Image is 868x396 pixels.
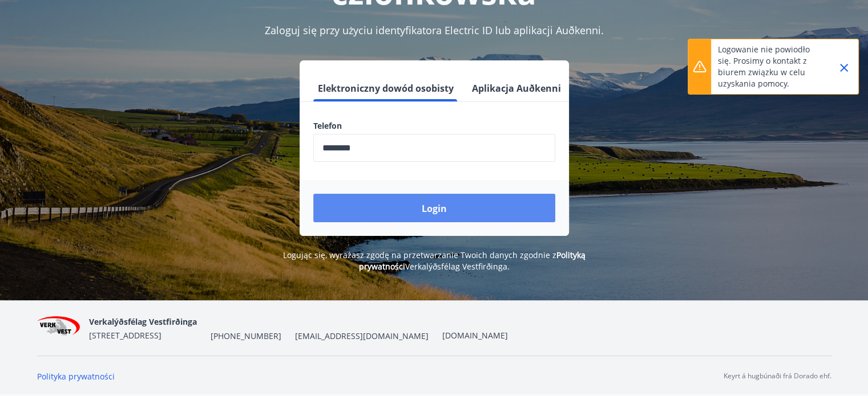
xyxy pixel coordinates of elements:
[265,23,604,37] font: Zaloguj się przy użyciu identyfikatora Electric ID lub aplikacji Auðkenni.
[313,120,342,131] font: Telefon
[318,82,454,95] font: Elektroniczny dowód osobisty
[89,316,197,327] font: Verkalýðsfélag Vestfirðinga
[283,250,556,260] font: Logując się, wyrażasz zgodę na przetwarzanie Twoich danych zgodnie z
[718,44,810,89] font: Logowanie nie powiodło się. Prosimy o kontakt z biurem związku w celu uzyskania pomocy.
[472,82,561,95] font: Aplikacja Auðkenni
[422,202,447,215] font: Login
[211,330,281,341] font: [PHONE_NUMBER]
[724,371,831,381] font: Keyrt á hugbúnaði frá Dorado ehf.
[405,261,510,272] font: Verkalýðsfélag Vestfirðinga.
[442,330,508,341] a: [DOMAIN_NAME]
[834,58,854,77] button: Zamknąć
[313,194,555,222] button: Login
[37,371,115,382] a: Polityka prywatności
[89,330,162,341] font: [STREET_ADDRESS]
[359,250,586,272] a: Polityką prywatności
[295,330,429,341] font: [EMAIL_ADDRESS][DOMAIN_NAME]
[37,316,80,341] img: jihgzMk4dcgjRAW2aMgpbAqQEG7LZi0j9dOLAUvz.png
